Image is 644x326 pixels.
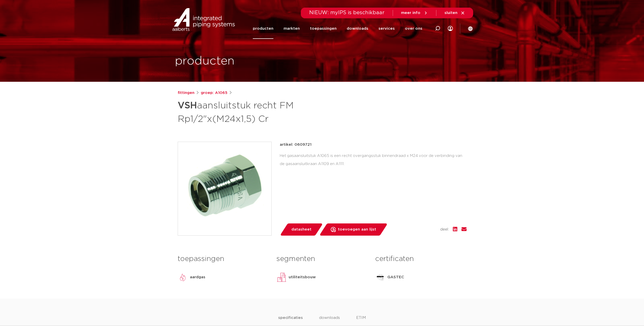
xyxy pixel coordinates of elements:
a: producten [253,18,273,39]
h3: segmenten [276,254,368,264]
strong: VSH [178,101,197,110]
a: sluiten [444,11,465,15]
img: aardgas [178,272,188,282]
h3: certificaten [375,254,466,264]
a: meer info [401,11,428,15]
a: toepassingen [310,18,337,39]
a: downloads [347,18,368,39]
h1: producten [175,53,235,69]
img: Product Image for VSH aansluitstuk recht FM Rp1/2"x(M24x1,5) Cr [178,142,271,235]
a: markten [284,18,300,39]
p: utiliteitsbouw [289,274,316,280]
h3: toepassingen [178,254,269,264]
nav: Menu [253,18,422,39]
a: over ons [405,18,422,39]
p: GASTEC [387,274,404,280]
span: datasheet [291,225,311,234]
span: meer info [401,11,420,15]
a: services [378,18,395,39]
span: sluiten [444,11,457,15]
span: toevoegen aan lijst [338,225,376,234]
a: groep: A1065 [201,90,227,96]
a: datasheet [280,223,323,236]
h1: aansluitstuk recht FM Rp1/2"x(M24x1,5) Cr [178,98,368,125]
img: GASTEC [375,272,385,282]
img: utiliteitsbouw [276,272,287,282]
span: deel: [440,226,449,233]
p: aardgas [190,274,205,280]
div: Het gasaansluitstuk A1065 is een recht overgangsstuk binnendraad x M24 voor de verbinding van de ... [280,152,467,168]
p: artikel: 0609721 [280,142,311,148]
div: my IPS [448,18,453,39]
a: fittingen [178,90,194,96]
span: NIEUW: myIPS is beschikbaar [309,10,385,15]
